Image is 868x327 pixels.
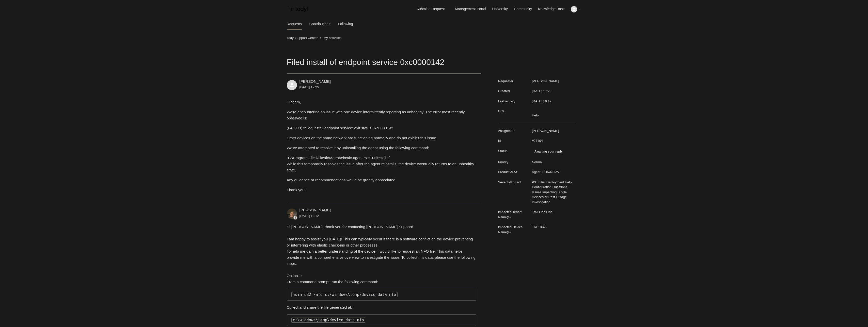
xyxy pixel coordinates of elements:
a: Knowledge Base [538,6,570,12]
dt: CCs [498,109,529,114]
a: Todyl Support Center [287,36,318,40]
dt: Last activity [498,99,529,104]
code: c:\windows\temp\device_data.nfo [291,318,366,323]
dt: Priority [498,160,529,165]
dt: Severity/Impact [498,180,529,185]
a: My activities [323,36,341,40]
span: Anthony Salyer [299,79,331,84]
a: Management Portal [455,6,491,12]
time: 2025-08-13T17:25:19Z [299,85,319,89]
a: University [492,6,513,12]
p: We're encountering an issue with one device intermittently reporting as unhealthy. The error most... [287,109,476,121]
time: 2025-08-13T17:25:19+00:00 [532,89,551,93]
dt: Assigned to [498,128,529,133]
li: Help [532,113,539,118]
dd: Trail Lines Inc. [529,210,576,215]
dt: Created [498,89,529,94]
dd: P3: Initial Deployment Help, Configuration Questions, Issues Impacting Single Devices or Past Out... [529,180,576,205]
dd: TRL10-45 [529,225,576,230]
p: Hi team, [287,99,476,105]
time: 2025-08-13T19:12:57Z [299,214,319,218]
a: Submit a Request [412,5,450,13]
a: [PERSON_NAME] [299,79,331,84]
dd: [PERSON_NAME] [529,79,576,84]
dd: [PERSON_NAME] [529,128,576,133]
dt: Id [498,138,529,143]
dt: Impacted Device Name(s) [498,225,529,235]
dt: Impacted Tenant Name(s) [498,210,529,220]
p: "C:\Program Files\Elastic\Agent\elastic-agent.exe" uninstall -f While this temporarily resolves t... [287,155,476,173]
h1: Filed install of endpoint service 0xc0000142 [287,56,481,74]
dt: Product Area [498,170,529,175]
li: My activities [319,36,341,40]
img: Todyl Support Center Help Center home page [287,5,308,14]
li: Requests [287,18,302,30]
span: Andy Paull [299,208,331,212]
p: Any guidance or recommendations would be greatly appreciated. [287,177,476,183]
dt: Requester [498,79,529,84]
p: We've attempted to resolve it by uninstalling the agent using the following command: [287,145,476,151]
li: Todyl Support Center [287,36,319,40]
code: msinfo32 /nfo c:\windows\temp\device_data.nfo [291,292,398,297]
p: Other devices on the same network are functioning normally and do not exhibit this issue. [287,135,476,141]
dd: #27404 [529,138,576,143]
a: Community [514,6,537,12]
p: Thank you! [287,187,476,193]
span: We are waiting for you to respond [532,148,565,155]
dd: Normal [529,160,576,165]
p: (FAILED) failed install endpoint service: exit status 0xc0000142 [287,125,476,131]
dd: Agent, EDR/NGAV [529,170,576,175]
a: Following [338,18,353,30]
a: Contributions [309,18,330,30]
dt: Status [498,148,529,154]
time: 2025-08-13T19:12:57+00:00 [532,99,551,103]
